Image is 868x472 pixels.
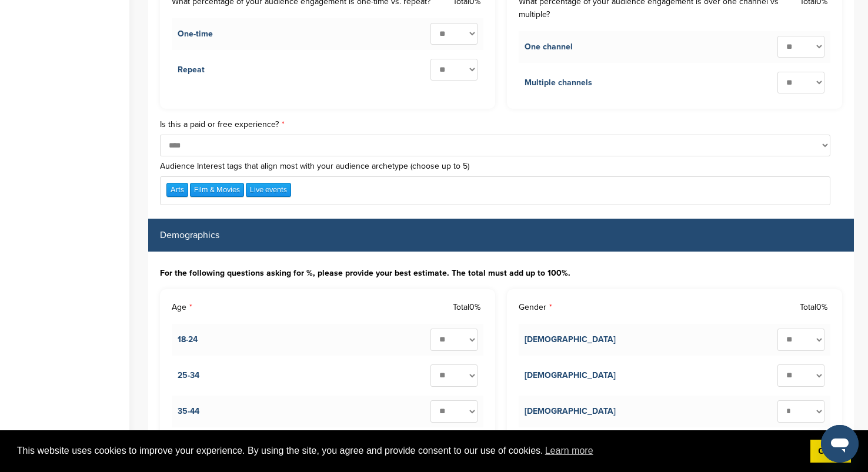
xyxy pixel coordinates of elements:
div: 35-44 [178,405,199,418]
label: Demographics [160,230,219,240]
div: Film & Movies [190,183,244,197]
div: Arts [166,183,188,197]
div: [DEMOGRAPHIC_DATA] [525,369,616,382]
div: One channel [525,41,573,53]
div: Live events [246,183,291,197]
div: [DEMOGRAPHIC_DATA] [525,333,616,346]
label: Age [172,301,192,314]
div: One-time [178,28,213,41]
div: Total [800,301,830,314]
div: Total [453,301,483,314]
span: 0% [469,302,480,312]
label: Is this a paid or free experience? [160,120,842,129]
a: dismiss cookie message [810,440,851,463]
label: Audience Interest tags that align most with your audience archetype (choose up to 5) [160,162,842,170]
iframe: Button to launch messaging window [821,425,859,463]
span: 0% [816,302,827,312]
label: Gender [519,301,552,314]
div: 18-24 [178,333,198,346]
div: Multiple channels [525,76,592,89]
label: For the following questions asking for %, please provide your best estimate. The total must add u... [160,269,842,277]
a: learn more about cookies [543,442,595,460]
span: This website uses cookies to improve your experience. By using the site, you agree and provide co... [17,442,801,460]
div: 25-34 [178,369,199,382]
div: Repeat [178,63,205,76]
div: [DEMOGRAPHIC_DATA] [525,405,616,418]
